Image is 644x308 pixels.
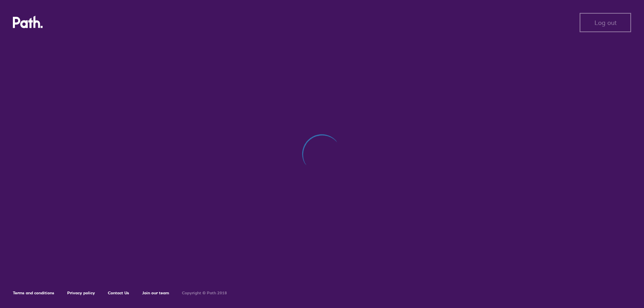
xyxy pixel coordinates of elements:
[13,290,54,296] a: Terms and conditions
[108,290,129,296] a: Contact Us
[182,291,227,296] h6: Copyright © Path 2018
[67,290,95,296] a: Privacy policy
[594,19,617,26] span: Log out
[142,290,169,296] a: Join our team
[580,13,631,32] button: Log out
